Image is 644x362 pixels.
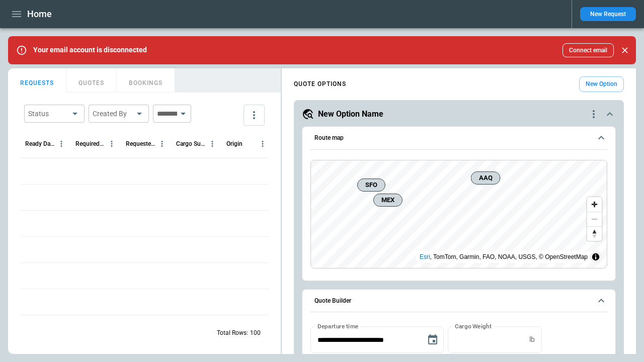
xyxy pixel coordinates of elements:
button: Ready Date & Time (UTC+03:00) column menu [55,137,68,150]
span: MEX [378,195,398,205]
button: New Request [580,7,636,21]
span: AAQ [475,173,496,183]
summary: Toggle attribution [590,251,602,263]
div: quote-option-actions [588,108,600,120]
button: REQUESTS [8,68,66,93]
button: more [244,105,265,126]
button: Zoom out [587,212,602,226]
p: 100 [250,329,261,337]
a: Esri [420,253,430,260]
button: Close [618,43,632,57]
div: Ready Date & Time (UTC+03:00) [25,140,55,147]
div: Required Date & Time (UTC+03:00) [75,140,105,147]
p: Your email account is disconnected [33,46,147,54]
p: lb [529,335,535,344]
button: Reset bearing to north [587,226,602,241]
h5: New Option Name [318,109,383,120]
label: Departure time [317,322,359,330]
div: Status [28,109,68,119]
canvas: Map [311,160,607,268]
div: Requested Route [126,140,155,147]
button: Required Date & Time (UTC+03:00) column menu [105,137,118,150]
p: Total Rows: [217,329,248,337]
div: Created By [93,109,133,119]
div: Cargo Summary [176,140,206,147]
h4: QUOTE OPTIONS [294,82,346,86]
button: Connect email [562,43,614,57]
button: Choose date, selected date is Aug 22, 2025 [423,330,443,350]
h6: Quote Builder [314,298,351,304]
button: New Option Namequote-option-actions [302,108,616,120]
div: Origin [226,140,243,147]
button: Origin column menu [256,137,269,150]
span: SFO [362,180,381,190]
button: BOOKINGS [117,68,175,93]
h1: Home [27,8,52,20]
h6: Route map [314,135,344,141]
button: Route map [310,127,607,150]
label: Cargo Weight [455,322,492,330]
button: Requested Route column menu [155,137,169,150]
button: Quote Builder [310,290,607,313]
div: dismiss [618,39,632,61]
button: New Option [579,76,624,92]
button: QUOTES [66,68,117,93]
div: Route map [310,160,607,268]
div: , TomTom, Garmin, FAO, NOAA, USGS, © OpenStreetMap [420,252,588,262]
button: Zoom in [587,197,602,212]
button: Cargo Summary column menu [206,137,219,150]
